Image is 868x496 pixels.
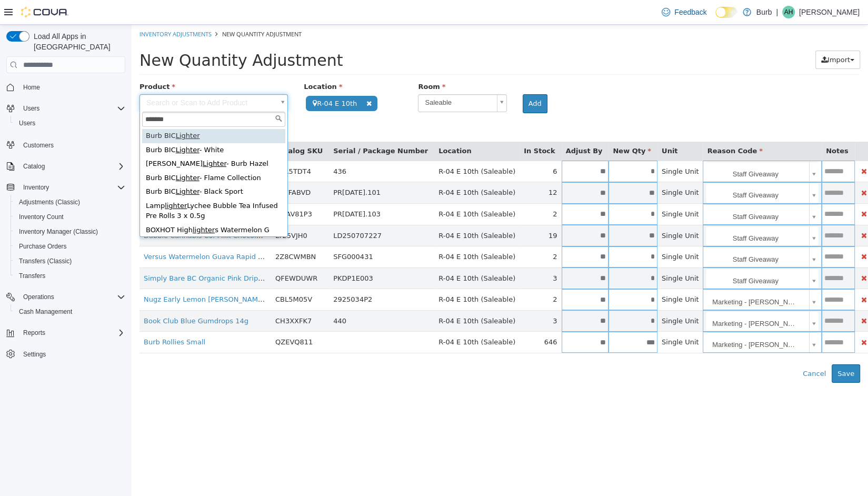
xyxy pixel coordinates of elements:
[19,326,125,339] span: Reports
[23,329,45,337] span: Reports
[11,118,154,133] div: Burb BIC - White
[19,213,64,221] span: Inventory Count
[2,180,129,195] button: Inventory
[15,270,125,282] span: Transfers
[756,6,772,18] p: Burb
[23,183,49,192] span: Inventory
[11,116,129,131] button: Users
[19,138,125,151] span: Customers
[23,83,40,92] span: Home
[23,141,54,150] span: Customers
[23,293,54,301] span: Operations
[19,291,58,303] button: Operations
[11,239,129,254] button: Purchase Orders
[784,6,793,18] span: AH
[15,211,68,223] a: Inventory Count
[19,198,80,206] span: Adjustments (Classic)
[11,210,129,224] button: Inventory Count
[15,270,49,282] a: Transfers
[23,162,45,171] span: Catalog
[23,104,39,113] span: Users
[19,291,125,303] span: Operations
[19,242,67,251] span: Purchase Orders
[11,304,129,319] button: Cash Management
[15,225,102,238] a: Inventory Manager (Classic)
[19,160,125,173] span: Catalog
[15,255,125,267] span: Transfers (Classic)
[2,80,129,95] button: Home
[19,81,125,94] span: Home
[44,163,68,171] span: Lighter
[29,31,125,52] span: Load All Apps in [GEOGRAPHIC_DATA]
[44,149,68,157] span: Lighter
[19,160,49,173] button: Catalog
[11,195,129,210] button: Adjustments (Classic)
[6,75,125,389] nav: Complex example
[19,326,49,339] button: Reports
[19,272,45,280] span: Transfers
[15,240,71,253] a: Purchase Orders
[782,6,795,18] div: Axel Holin
[44,107,68,115] span: Lighter
[15,225,125,238] span: Inventory Manager (Classic)
[11,146,154,161] div: Burb BIC - Flame Collection
[15,305,76,318] a: Cash Management
[11,269,129,283] button: Transfers
[2,346,129,362] button: Settings
[11,199,154,223] div: BOXHOT High s Watermelon G All-In-One Disposable Pen 1g
[11,160,154,174] div: Burb BIC - Black Sport
[19,181,125,194] span: Inventory
[11,132,154,146] div: [PERSON_NAME] - Burb Hazel
[19,181,53,194] button: Inventory
[33,177,55,185] span: lighter
[776,6,778,18] p: |
[71,135,95,143] span: Lighter
[2,290,129,304] button: Operations
[2,159,129,174] button: Catalog
[19,119,35,127] span: Users
[15,117,39,130] a: Users
[715,18,716,18] span: Dark Mode
[15,196,84,209] a: Adjustments (Classic)
[15,211,125,223] span: Inventory Count
[715,7,737,18] input: Dark Mode
[19,348,125,361] span: Settings
[674,7,706,17] span: Feedback
[19,81,44,94] a: Home
[21,7,68,17] img: Cova
[19,257,72,265] span: Transfers (Classic)
[19,348,50,361] a: Settings
[11,104,154,118] div: Burb BIC
[15,117,125,130] span: Users
[15,196,125,209] span: Adjustments (Classic)
[19,102,44,115] button: Users
[61,201,83,209] span: lighter
[19,307,72,316] span: Cash Management
[19,102,125,115] span: Users
[44,121,68,129] span: Lighter
[11,174,154,199] div: Lamp Lychee Bubble Tea Infused Pre Rolls 3 x 0.5g
[19,139,58,152] a: Customers
[11,254,129,269] button: Transfers (Classic)
[23,350,46,359] span: Settings
[11,224,129,239] button: Inventory Manager (Classic)
[2,325,129,340] button: Reports
[657,2,711,23] a: Feedback
[15,240,125,253] span: Purchase Orders
[19,227,98,236] span: Inventory Manager (Classic)
[15,255,76,267] a: Transfers (Classic)
[15,305,125,318] span: Cash Management
[2,137,129,152] button: Customers
[799,6,860,18] p: [PERSON_NAME]
[2,101,129,116] button: Users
